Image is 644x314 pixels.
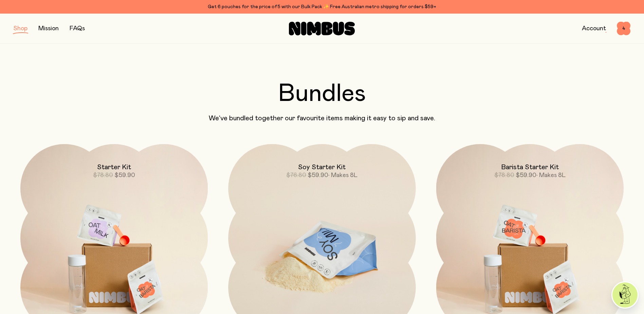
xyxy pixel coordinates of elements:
[286,172,306,178] span: $76.80
[516,172,536,178] span: $59.90
[70,25,85,32] a: FAQs
[97,163,131,171] h2: Starter Kit
[536,172,566,178] span: • Makes 8L
[612,282,638,308] img: agent
[494,172,514,178] span: $78.80
[501,163,559,171] h2: Barista Starter Kit
[14,114,630,122] p: We’ve bundled together our favourite items making it easy to sip and save.
[93,172,113,178] span: $78.80
[582,25,606,32] a: Account
[14,3,630,11] div: Get 6 pouches for the price of 5 with our Bulk Pack ✨ Free Australian metro shipping for orders $59+
[617,22,630,35] button: 4
[328,172,357,178] span: • Makes 8L
[38,25,59,32] a: Mission
[114,172,135,178] span: $59.90
[308,172,328,178] span: $59.90
[298,163,346,171] h2: Soy Starter Kit
[14,82,630,106] h2: Bundles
